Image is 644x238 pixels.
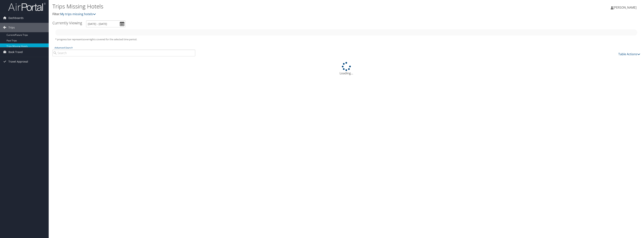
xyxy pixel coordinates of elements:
div: Loading... [52,62,640,75]
span: Dashboards [8,13,24,23]
h1: Trips Missing Hotels [52,2,444,10]
span: Book Travel [8,47,23,57]
a: Table Actions [618,52,640,56]
h3: Currently Viewing [52,20,82,25]
p: Filter: [52,12,444,17]
h5: * progress bar represents overnights covered for the selected time period. [55,38,637,41]
img: airportal-logo.png [8,2,46,11]
a: Advanced Search [54,46,72,49]
span: Trips [8,23,15,32]
a: My trips missing hotels [60,12,96,16]
a: [PERSON_NAME] [611,2,640,13]
input: Advanced Search [52,50,195,56]
input: [DATE] - [DATE] [86,20,125,27]
span: Travel Approval [8,57,28,66]
span: [PERSON_NAME] [613,5,637,10]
